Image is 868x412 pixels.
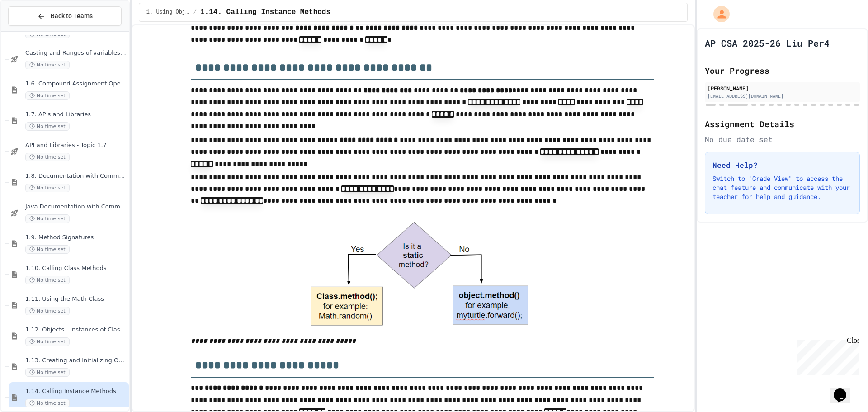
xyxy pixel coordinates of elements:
[25,91,70,100] span: No time set
[708,93,857,99] div: [EMAIL_ADDRESS][DOMAIN_NAME]
[705,37,830,49] h1: AP CSA 2025-26 Liu Per4
[793,336,859,375] iframe: chat widget
[25,265,127,272] span: 1.10. Calling Class Methods
[704,4,732,24] div: My Account
[705,64,860,77] h2: Your Progress
[25,399,70,407] span: No time set
[705,118,860,130] h2: Assignment Details
[712,160,852,170] h3: Need Help?
[25,276,70,284] span: No time set
[712,174,852,201] p: Switch to "Grade View" to access the chat feature and communicate with your teacher for help and ...
[25,203,127,211] span: Java Documentation with Comments - Topic 1.8
[705,134,860,145] div: No due date set
[25,337,70,346] span: No time set
[25,153,70,161] span: No time set
[25,142,127,149] span: API and Libraries - Topic 1.7
[25,388,127,395] span: 1.14. Calling Instance Methods
[8,6,122,26] button: Back to Teams
[25,184,70,192] span: No time set
[708,84,857,92] div: [PERSON_NAME]
[25,80,127,88] span: 1.6. Compound Assignment Operators
[25,357,127,365] span: 1.13. Creating and Initializing Objects: Constructors
[830,376,859,403] iframe: chat widget
[25,122,70,131] span: No time set
[25,234,127,242] span: 1.9. Method Signatures
[25,295,127,303] span: 1.11. Using the Math Class
[25,172,127,180] span: 1.8. Documentation with Comments and Preconditions
[25,245,70,254] span: No time set
[146,9,190,16] span: 1. Using Objects and Methods
[25,111,127,118] span: 1.7. APIs and Libraries
[193,9,197,16] span: /
[4,4,62,57] div: Chat with us now!Close
[25,368,70,377] span: No time set
[25,307,70,315] span: No time set
[25,214,70,223] span: No time set
[25,49,127,57] span: Casting and Ranges of variables - Quiz
[25,326,127,334] span: 1.12. Objects - Instances of Classes
[200,7,330,18] span: 1.14. Calling Instance Methods
[25,61,70,69] span: No time set
[51,11,93,21] span: Back to Teams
